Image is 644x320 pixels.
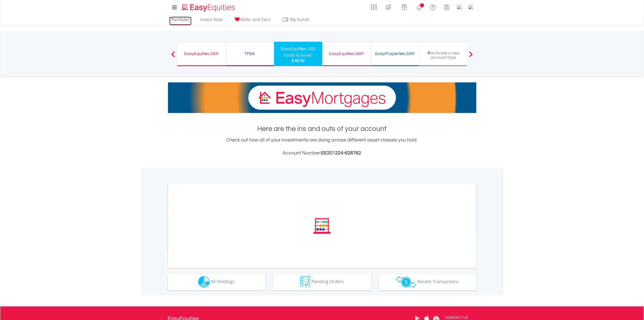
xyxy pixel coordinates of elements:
[198,276,210,288] img: holdings-wht.png
[321,150,361,156] span: EE201224-628762
[396,1,412,11] a: Vouchers
[277,45,319,53] div: EasyEquities USD
[300,276,311,288] img: pending_instructions-wht.png
[326,50,367,57] div: EasyEquities GBP
[422,51,464,60] div: Activate a new account type
[367,1,380,10] a: AppsGrid
[412,1,426,12] a: Notifications
[457,5,461,9] img: 20px.png
[374,50,416,57] div: EasyProperties ZAR
[400,3,409,11] img: vouchers-v2.svg
[426,1,440,12] a: FAQ's and Support
[211,279,235,285] span: All Holdings
[292,58,305,63] span: $ 85.05
[180,1,237,12] a: Home page
[169,17,191,25] a: Portfolio
[198,17,225,25] a: Invest Now
[229,50,270,57] div: TFSA
[168,149,476,157] h3: Account Number:
[440,1,454,13] a: My Profile
[396,276,416,288] img: transactions-zar-wht.png
[417,279,459,285] span: Recent Transactions
[282,16,318,23] span: My Funds
[168,82,476,113] img: EasyMortage Promotion Banner
[273,274,371,290] button: Pending Orders
[384,3,393,11] img: thrive-v2.svg
[168,136,476,157] div: Check out how all of your investments are doing across different asset classes you hold.
[284,53,312,58] div: Funds to invest:
[168,124,476,134] h1: Here are the ins and outs of your account
[168,274,265,290] button: All Holdings
[312,279,344,285] span: Pending Orders
[241,17,271,22] span: Refer and Earn
[379,274,476,290] button: Recent Transactions
[181,50,222,57] div: EasyEquities ZAR
[181,3,237,12] img: EasyEquities_Logo.png
[468,5,473,9] img: 20px.png
[371,4,377,10] img: grid-menu-icon.svg
[232,17,273,25] a: Refer and Earn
